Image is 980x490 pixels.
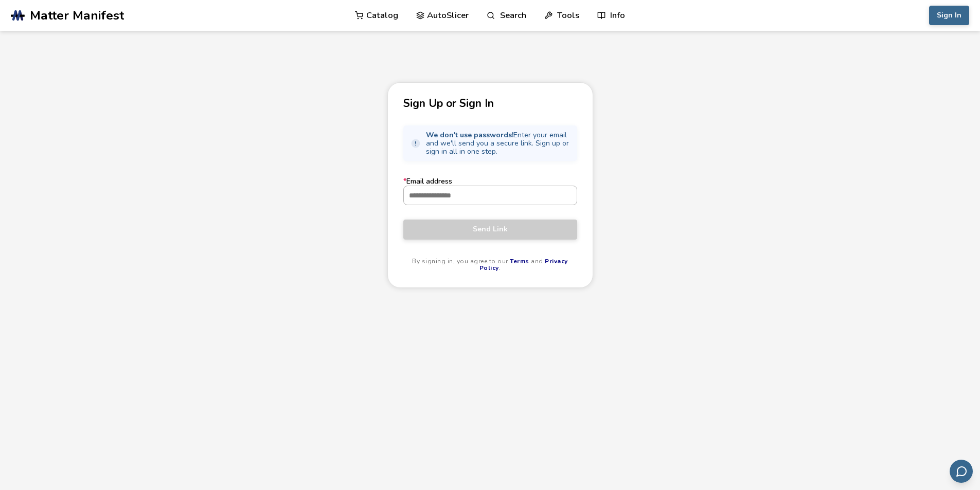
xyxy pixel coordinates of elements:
a: Privacy Policy [479,257,568,273]
span: Enter your email and we'll send you a secure link. Sign up or sign in all in one step. [426,131,570,156]
label: Email address [403,177,577,205]
span: Send Link [411,225,569,233]
p: By signing in, you agree to our and . [403,258,577,273]
input: *Email address [404,186,577,205]
button: Send feedback via email [950,460,973,483]
p: Sign Up or Sign In [403,98,577,109]
button: Sign In [929,6,969,25]
a: Terms [510,257,529,265]
strong: We don't use passwords! [426,130,513,140]
span: Matter Manifest [30,8,124,23]
button: Send Link [403,220,577,239]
